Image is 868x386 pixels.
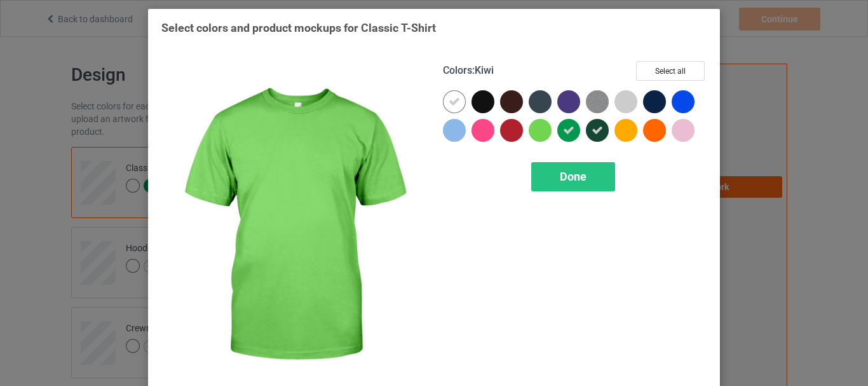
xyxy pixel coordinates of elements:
span: Done [560,170,587,183]
span: Kiwi [475,64,494,76]
h4: : [443,64,494,78]
span: Select colors and product mockups for Classic T-Shirt [161,21,436,34]
span: Colors [443,64,472,76]
button: Select all [636,61,705,81]
img: heather_texture.png [586,90,609,113]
